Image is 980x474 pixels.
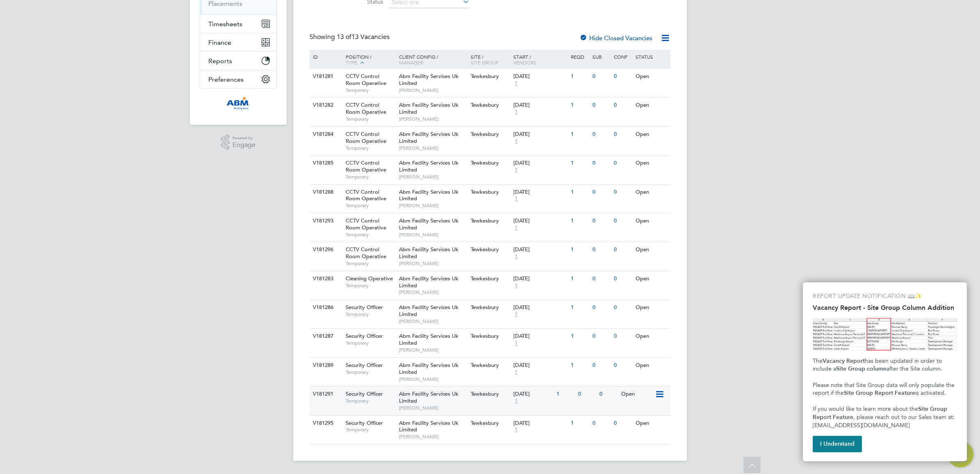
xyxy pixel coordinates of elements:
[612,213,633,229] div: 0
[590,213,612,229] div: 0
[569,416,590,431] div: 1
[634,300,669,315] div: Open
[590,50,612,64] div: Sub
[513,224,519,231] span: 1
[612,416,633,431] div: 0
[813,382,956,397] span: Please note that Site Group data will only populate the report if the
[612,358,633,373] div: 0
[813,318,957,350] img: Site Group Column in Vacancy Report
[471,390,499,397] span: Tewkesbury
[399,202,467,209] span: [PERSON_NAME]
[634,242,669,257] div: Open
[226,97,250,110] img: abm1-logo-retina.png
[311,358,340,373] div: V181289
[513,218,567,224] div: [DATE]
[346,332,383,339] span: Security Officer
[399,318,467,325] span: [PERSON_NAME]
[634,358,669,373] div: Open
[311,416,340,431] div: V181295
[513,362,567,369] div: [DATE]
[569,50,590,64] div: Reqd
[346,246,386,260] span: CCTV Control Room Operative
[634,185,669,200] div: Open
[399,87,467,94] span: [PERSON_NAME]
[513,102,567,109] div: [DATE]
[612,300,633,315] div: 0
[813,304,957,311] h2: Vacancy Report - Site Group Column Addition
[513,160,567,167] div: [DATE]
[311,185,340,200] div: V181288
[471,188,499,195] span: Tewkesbury
[346,362,383,369] span: Security Officer
[513,131,567,138] div: [DATE]
[887,365,942,372] span: after the Site column.
[346,174,395,180] span: Temporary
[471,159,499,166] span: Tewkesbury
[813,292,957,300] p: REPORT UPDATE NOTIFICATION 📖✨
[346,340,395,346] span: Temporary
[513,311,519,318] span: 1
[823,357,865,364] strong: Vacancy Report
[399,231,467,238] span: [PERSON_NAME]
[399,390,458,404] span: Abm Facility Services Uk Limited
[346,116,395,122] span: Temporary
[311,329,340,344] div: V181287
[590,329,612,344] div: 0
[513,426,519,433] span: 1
[813,405,949,421] strong: Site Group Report Feature
[399,188,458,202] span: Abm Facility Services Uk Limited
[612,271,633,286] div: 0
[634,213,669,229] div: Open
[399,101,458,115] span: Abm Facility Services Uk Limited
[399,405,467,411] span: [PERSON_NAME]
[471,362,499,369] span: Tewkesbury
[813,357,823,364] span: The
[346,145,395,151] span: Temporary
[469,50,512,69] div: Site /
[399,376,467,382] span: [PERSON_NAME]
[346,202,395,209] span: Temporary
[471,419,499,426] span: Tewkesbury
[200,97,277,110] a: Go to home page
[399,131,458,144] span: Abm Facility Services Uk Limited
[576,387,597,402] div: 0
[513,304,567,311] div: [DATE]
[471,101,499,108] span: Tewkesbury
[569,300,590,315] div: 1
[399,246,458,260] span: Abm Facility Services Uk Limited
[346,282,395,289] span: Temporary
[513,189,567,196] div: [DATE]
[513,275,567,282] div: [DATE]
[346,304,383,311] span: Security Officer
[590,185,612,200] div: 0
[310,33,391,41] div: Showing
[803,282,967,461] div: Vacancy Report - Site Group Column Addition
[399,275,458,289] span: Abm Facility Services Uk Limited
[597,387,619,402] div: 0
[513,246,567,253] div: [DATE]
[513,340,519,347] span: 1
[346,398,395,404] span: Temporary
[232,135,255,142] span: Powered by
[346,73,386,87] span: CCTV Control Room Operative
[569,271,590,286] div: 1
[346,419,383,426] span: Security Officer
[311,213,340,229] div: V181293
[471,59,499,66] span: Site Group
[612,242,633,257] div: 0
[311,69,340,84] div: V181281
[208,39,231,46] span: Finance
[844,389,915,396] strong: Site Group Report Feature
[346,59,357,66] span: Type
[397,50,469,69] div: Client Config /
[634,271,669,286] div: Open
[513,167,519,174] span: 1
[569,185,590,200] div: 1
[311,156,340,171] div: V181285
[569,213,590,229] div: 1
[634,127,669,142] div: Open
[590,127,612,142] div: 0
[471,332,499,339] span: Tewkesbury
[399,217,458,231] span: Abm Facility Services Uk Limited
[634,416,669,431] div: Open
